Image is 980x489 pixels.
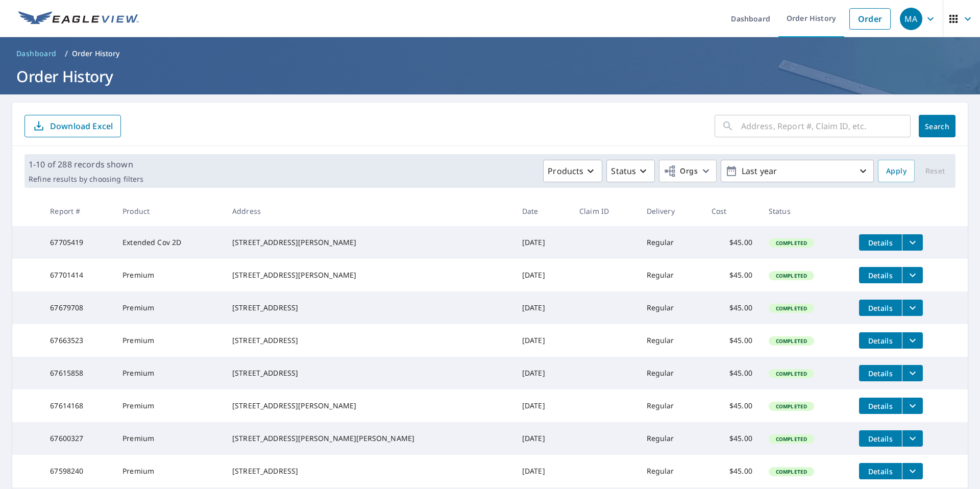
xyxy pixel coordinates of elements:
[114,389,224,422] td: Premium
[770,403,813,410] span: Completed
[859,463,902,479] button: detailsBtn-67598240
[741,112,911,140] input: Address, Report #, Claim ID, etc.
[865,434,896,444] span: Details
[42,324,114,357] td: 67663523
[639,226,703,259] td: Regular
[232,237,506,248] div: [STREET_ADDRESS][PERSON_NAME]
[770,468,813,475] span: Completed
[65,47,68,60] li: /
[42,389,114,422] td: 67614168
[703,291,761,324] td: $45.00
[659,160,717,182] button: Orgs
[24,115,121,137] button: Download Excel
[902,234,923,251] button: filesDropdownBtn-67705419
[865,401,896,411] span: Details
[514,422,571,455] td: [DATE]
[114,422,224,455] td: Premium
[548,165,583,177] p: Products
[902,300,923,316] button: filesDropdownBtn-67679708
[865,369,896,378] span: Details
[12,45,61,62] a: Dashboard
[514,196,571,226] th: Date
[859,430,902,447] button: detailsBtn-67600327
[703,422,761,455] td: $45.00
[761,196,851,226] th: Status
[639,324,703,357] td: Regular
[232,433,506,444] div: [STREET_ADDRESS][PERSON_NAME][PERSON_NAME]
[42,422,114,455] td: 67600327
[770,239,813,247] span: Completed
[865,336,896,346] span: Details
[514,291,571,324] td: [DATE]
[114,291,224,324] td: Premium
[878,160,915,182] button: Apply
[639,259,703,291] td: Regular
[232,335,506,346] div: [STREET_ADDRESS]
[224,196,514,226] th: Address
[703,389,761,422] td: $45.00
[770,337,813,345] span: Completed
[919,115,955,137] button: Search
[859,300,902,316] button: detailsBtn-67679708
[114,455,224,487] td: Premium
[859,398,902,414] button: detailsBtn-67614168
[703,455,761,487] td: $45.00
[902,267,923,283] button: filesDropdownBtn-67701414
[859,267,902,283] button: detailsBtn-67701414
[859,365,902,381] button: detailsBtn-67615858
[543,160,602,182] button: Products
[114,259,224,291] td: Premium
[902,463,923,479] button: filesDropdownBtn-67598240
[639,196,703,226] th: Delivery
[72,48,120,59] p: Order History
[42,259,114,291] td: 67701414
[514,324,571,357] td: [DATE]
[232,401,506,411] div: [STREET_ADDRESS][PERSON_NAME]
[703,259,761,291] td: $45.00
[865,467,896,476] span: Details
[12,66,968,87] h1: Order History
[114,226,224,259] td: Extended Cov 2D
[865,303,896,313] span: Details
[902,430,923,447] button: filesDropdownBtn-67600327
[18,11,139,27] img: EV Logo
[42,291,114,324] td: 67679708
[703,226,761,259] td: $45.00
[12,45,968,62] nav: breadcrumb
[514,259,571,291] td: [DATE]
[42,226,114,259] td: 67705419
[114,196,224,226] th: Product
[849,8,891,30] a: Order
[514,389,571,422] td: [DATE]
[114,357,224,389] td: Premium
[639,357,703,389] td: Regular
[42,196,114,226] th: Report #
[42,455,114,487] td: 67598240
[927,121,947,131] span: Search
[902,332,923,349] button: filesDropdownBtn-67663523
[42,357,114,389] td: 67615858
[232,368,506,378] div: [STREET_ADDRESS]
[232,303,506,313] div: [STREET_ADDRESS]
[232,466,506,476] div: [STREET_ADDRESS]
[571,196,639,226] th: Claim ID
[664,165,698,178] span: Orgs
[639,422,703,455] td: Regular
[232,270,506,280] div: [STREET_ADDRESS][PERSON_NAME]
[865,271,896,280] span: Details
[703,357,761,389] td: $45.00
[50,120,113,132] p: Download Excel
[16,48,57,59] span: Dashboard
[29,175,143,184] p: Refine results by choosing filters
[703,324,761,357] td: $45.00
[859,234,902,251] button: detailsBtn-67705419
[611,165,636,177] p: Status
[114,324,224,357] td: Premium
[639,455,703,487] td: Regular
[865,238,896,248] span: Details
[902,365,923,381] button: filesDropdownBtn-67615858
[721,160,874,182] button: Last year
[738,162,857,180] p: Last year
[770,370,813,377] span: Completed
[639,389,703,422] td: Regular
